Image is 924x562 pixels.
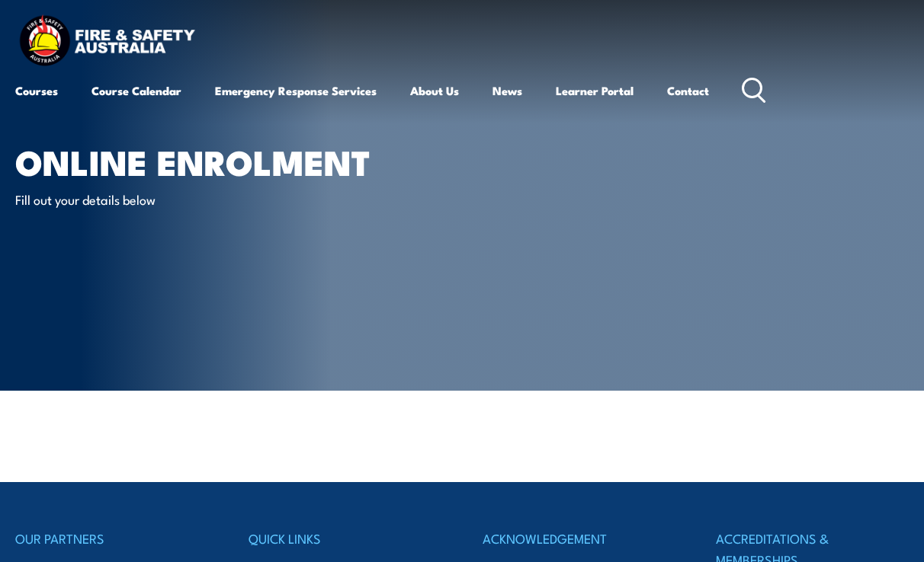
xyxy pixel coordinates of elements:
h4: ACKNOWLEDGEMENT [483,528,675,549]
p: Fill out your details below [15,190,294,208]
a: Emergency Response Services [215,72,377,109]
h4: QUICK LINKS [249,528,441,549]
a: News [492,72,522,109]
a: About Us [410,72,459,109]
a: Contact [667,72,709,109]
h4: OUR PARTNERS [15,528,208,549]
h1: Online Enrolment [15,146,392,176]
a: Learner Portal [556,72,634,109]
a: Course Calendar [91,72,181,109]
a: Courses [15,72,58,109]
